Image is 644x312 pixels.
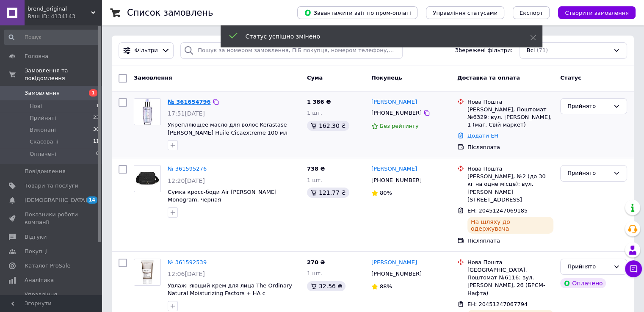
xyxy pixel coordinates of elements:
[567,102,610,111] div: Прийнято
[467,301,528,307] span: ЕН: 20451247067794
[304,9,411,17] span: Завантажити звіт по пром-оплаті
[307,270,322,276] span: 1 шт.
[457,75,520,81] span: Доставка та оплата
[93,138,99,146] span: 11
[134,166,160,192] img: Фото товару
[25,262,70,270] span: Каталог ProSale
[307,166,325,172] span: 738 ₴
[307,99,331,105] span: 1 386 ₴
[307,121,349,131] div: 162.30 ₴
[25,276,54,284] span: Аналітика
[307,110,322,116] span: 1 шт.
[25,291,78,306] span: Управління сайтом
[467,98,553,106] div: Нова Пошта
[467,266,553,297] div: [GEOGRAPHIC_DATA], Поштомат №6116: вул. [PERSON_NAME], 26 (БРСМ-Нафта)
[25,182,78,190] span: Товари та послуги
[433,10,498,16] span: Управління статусами
[28,13,102,20] div: Ваш ID: 4134143
[30,138,58,146] span: Скасовані
[134,259,161,286] a: Фото товару
[4,30,100,45] input: Пошук
[307,259,325,265] span: 270 ₴
[87,196,97,204] span: 14
[134,75,172,81] span: Замовлення
[565,10,629,16] span: Створити замовлення
[25,168,66,175] span: Повідомлення
[370,108,423,119] div: [PHONE_NUMBER]
[560,75,581,81] span: Статус
[426,6,504,19] button: Управління статусами
[307,177,322,183] span: 1 шт.
[513,6,550,19] button: Експорт
[25,211,78,226] span: Показники роботи компанії
[467,207,528,214] span: ЕН: 20451247069185
[371,259,417,267] a: [PERSON_NAME]
[30,126,56,134] span: Виконані
[25,196,87,204] span: [DEMOGRAPHIC_DATA]
[168,282,297,304] a: Увлажняющий крем для лица The Ordinary – Natural Moisturizing Factors + HA с гиалуроновой кислото...
[168,166,207,172] a: № 361595276
[134,98,161,125] a: Фото товару
[520,10,543,16] span: Експорт
[135,47,158,55] span: Фільтри
[380,283,392,290] span: 88%
[93,114,99,122] span: 23
[168,99,211,105] a: № 361654796
[371,98,417,106] a: [PERSON_NAME]
[168,177,205,184] span: 12:20[DATE]
[25,67,102,82] span: Замовлення та повідомлення
[134,99,160,125] img: Фото товару
[467,133,498,139] a: Додати ЕН
[380,123,419,129] span: Без рейтингу
[371,165,417,173] a: [PERSON_NAME]
[550,9,636,16] a: Створити замовлення
[467,217,553,234] div: На шляху до одержувача
[96,150,99,158] span: 0
[89,89,97,97] span: 1
[625,260,642,277] button: Чат з покупцем
[307,281,345,291] div: 32.56 ₴
[536,47,548,53] span: (71)
[370,175,423,186] div: [PHONE_NUMBER]
[560,278,606,288] div: Оплачено
[168,189,276,203] a: Сумка кросс-боди Air [PERSON_NAME] Monogram, черная
[467,144,553,151] div: Післяплата
[30,114,56,122] span: Прийняті
[168,271,205,277] span: 12:06[DATE]
[307,188,349,198] div: 121.77 ₴
[527,47,535,55] span: Всі
[96,102,99,110] span: 1
[370,268,423,279] div: [PHONE_NUMBER]
[134,165,161,192] a: Фото товару
[558,6,636,19] button: Створити замовлення
[168,259,207,265] a: № 361592539
[25,89,60,97] span: Замовлення
[467,106,553,129] div: [PERSON_NAME], Поштомат №6329: вул. [PERSON_NAME], 1 (маг. Свій маркет)
[297,6,417,19] button: Завантажити звіт по пром-оплаті
[180,42,403,59] input: Пошук за номером замовлення, ПІБ покупця, номером телефону, Email, номером накладної
[467,259,553,266] div: Нова Пошта
[168,121,287,136] a: Укрепляющее масло для волос Kerastase [PERSON_NAME] Huile Cicaextreme 100 мл
[307,75,323,81] span: Cума
[567,262,610,271] div: Прийнято
[467,165,553,173] div: Нова Пошта
[467,173,553,204] div: [PERSON_NAME], №2 (до 30 кг на одне місце): вул. [PERSON_NAME][STREET_ADDRESS]
[380,190,392,196] span: 80%
[567,169,610,178] div: Прийнято
[134,259,160,285] img: Фото товару
[30,150,56,158] span: Оплачені
[25,248,47,255] span: Покупці
[30,102,42,110] span: Нові
[246,32,509,41] div: Статус успішно змінено
[93,126,99,134] span: 36
[168,110,205,117] span: 17:51[DATE]
[455,47,513,55] span: Збережені фільтри:
[28,5,91,13] span: brend_original
[127,8,213,18] h1: Список замовлень
[467,237,553,245] div: Післяплата
[25,52,48,60] span: Головна
[25,233,47,241] span: Відгуки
